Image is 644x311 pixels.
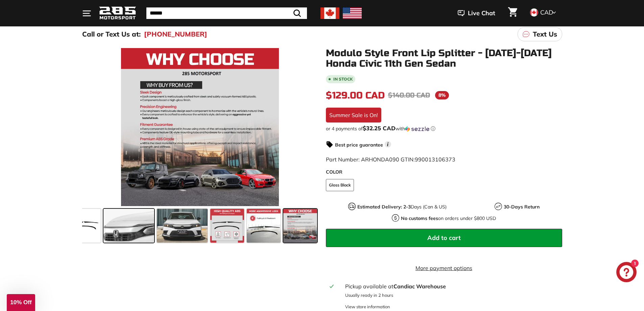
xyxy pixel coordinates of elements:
[146,7,307,19] input: Search
[357,204,411,210] strong: Estimated Delivery: 2-3
[614,262,639,284] inbox-online-store-chat: Shopify online store chat
[144,29,207,39] a: [PHONE_NUMBER]
[401,215,496,222] p: on orders under $800 USD
[326,169,562,176] label: COLOR
[385,141,391,148] span: i
[326,90,385,101] span: $129.00 CAD
[345,304,390,310] div: View store information
[326,108,381,123] div: Summer Sale is On!
[363,125,396,132] span: $32.25 CAD
[335,142,383,148] strong: Best price guarantee
[7,294,35,311] div: 10% Off
[326,229,562,247] button: Add to cart
[449,5,504,22] button: Live Chat
[345,282,558,290] div: Pickup available at
[540,8,553,16] span: CAD
[518,27,562,41] a: Text Us
[393,283,446,290] strong: Candiac Warehouse
[99,5,136,21] img: Logo_285_Motorsport_areodynamics_components
[533,29,557,39] p: Text Us
[326,156,455,163] span: Part Number: ARHONDA090 GTIN:
[401,215,438,221] strong: No customs fees
[10,299,31,306] span: 10% Off
[427,234,461,242] span: Add to cart
[415,156,455,163] span: 990013106373
[504,204,540,210] strong: 30-Days Return
[468,9,495,18] span: Live Chat
[345,292,558,298] p: Usually ready in 2 hours
[504,2,521,25] a: Cart
[388,91,430,99] span: $140.00 CAD
[435,91,449,99] span: 8%
[326,125,562,132] div: or 4 payments of$32.25 CADwithSezzle Click to learn more about Sezzle
[326,125,562,132] div: or 4 payments of with
[82,29,141,39] p: Call or Text Us at:
[357,203,447,210] p: Days (Can & US)
[405,126,429,132] img: Sezzle
[326,48,562,69] h1: Modulo Style Front Lip Splitter - [DATE]-[DATE] Honda Civic 11th Gen Sedan
[333,77,353,81] b: In stock
[326,264,562,272] a: More payment options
